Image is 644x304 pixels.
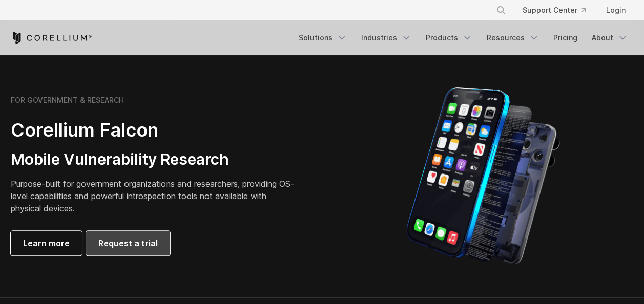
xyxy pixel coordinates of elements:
a: About [586,29,634,47]
span: Learn more [23,237,70,249]
div: Navigation Menu [293,29,634,47]
img: iPhone model separated into the mechanics used to build the physical device. [406,86,560,265]
div: Navigation Menu [484,1,634,19]
a: Pricing [547,29,584,47]
span: Request a trial [98,237,158,249]
h6: FOR GOVERNMENT & RESEARCH [11,96,124,105]
p: Purpose-built for government organizations and researchers, providing OS-level capabilities and p... [11,178,298,214]
h2: Corellium Falcon [11,119,298,142]
a: Learn more [11,231,82,255]
a: Products [420,29,479,47]
button: Search [492,1,510,19]
a: Support Center [514,1,594,19]
a: Solutions [293,29,353,47]
a: Login [598,1,634,19]
a: Request a trial [86,231,170,255]
h3: Mobile Vulnerability Research [11,150,298,169]
a: Corellium Home [11,32,92,44]
a: Resources [481,29,545,47]
a: Industries [355,29,418,47]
